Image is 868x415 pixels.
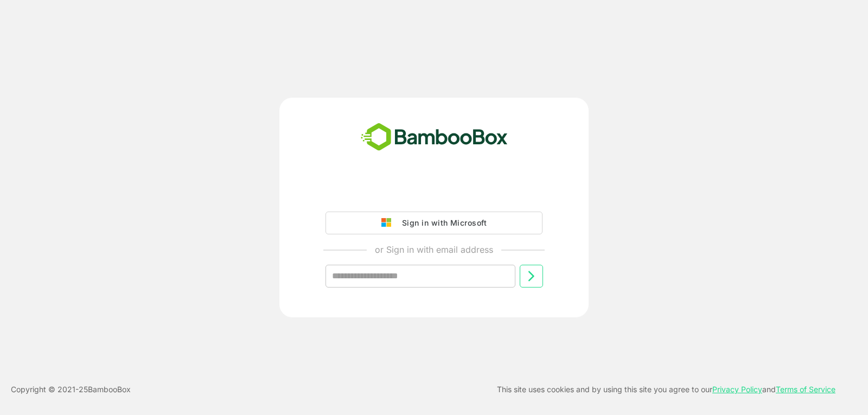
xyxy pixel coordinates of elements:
[381,218,397,228] img: google
[325,212,542,234] button: Sign in with Microsoft
[11,383,131,396] p: Copyright © 2021- 25 BambooBox
[397,216,487,230] div: Sign in with Microsoft
[712,385,762,394] a: Privacy Policy
[776,385,835,394] a: Terms of Service
[375,243,493,256] p: or Sign in with email address
[355,119,514,155] img: bamboobox
[497,383,835,396] p: This site uses cookies and by using this site you agree to our and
